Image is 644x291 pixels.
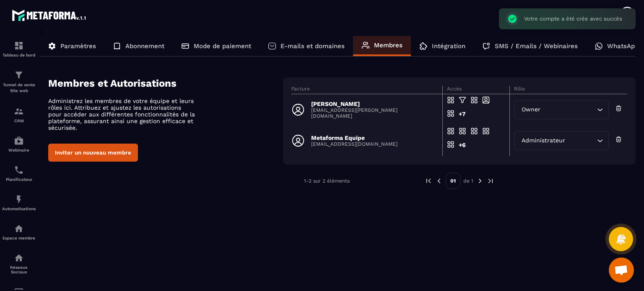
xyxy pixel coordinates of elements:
p: [PERSON_NAME] [311,100,437,107]
img: next [476,177,484,185]
th: Accès [443,86,510,94]
a: social-networksocial-networkRéseaux Sociaux [2,247,36,281]
span: Administrateur [519,136,567,145]
img: formation [14,41,24,51]
input: Search for option [542,105,595,114]
p: 1-2 sur 2 éléments [304,178,350,184]
img: formation [14,70,24,80]
div: Search for option [514,131,608,150]
img: automations [14,194,24,204]
a: automationsautomationsWebinaire [2,129,36,159]
a: automationsautomationsAutomatisations [2,188,36,217]
p: Espace membre [2,236,36,240]
img: prev [435,177,443,185]
p: 01 [446,173,460,189]
img: logo [12,8,87,23]
p: [EMAIL_ADDRESS][PERSON_NAME][DOMAIN_NAME] [311,107,437,119]
p: Intégration [432,42,465,50]
th: Rôle [510,86,627,94]
span: Owner [519,105,542,114]
p: Webinaire [2,148,36,152]
img: scheduler [14,165,24,175]
img: social-network [14,253,24,263]
p: CRM [2,118,36,123]
a: automationsautomationsEspace membre [2,217,36,247]
p: Metaforma Equipe [311,134,397,141]
th: Facture [291,86,442,94]
div: +7 [459,110,466,123]
p: Mode de paiement [194,42,251,50]
p: Abonnement [125,42,164,50]
a: formationformationTableau de bord [2,34,36,64]
p: SMS / Emails / Webinaires [495,42,578,50]
img: next [487,177,494,185]
div: +6 [459,141,466,154]
input: Search for option [567,136,595,145]
a: schedulerschedulerPlanificateur [2,159,36,188]
p: [EMAIL_ADDRESS][DOMAIN_NAME] [311,141,397,147]
h4: Membres et Autorisations [48,77,283,89]
p: Automatisations [2,206,36,211]
p: Administrez les membres de votre équipe et leurs rôles ici. Attribuez et ajustez les autorisation... [48,98,195,131]
p: E-mails et domaines [280,42,345,50]
button: Inviter un nouveau membre [48,144,138,162]
div: Ouvrir le chat [609,258,634,283]
p: Tunnel de vente Site web [2,82,36,94]
a: formationformationCRM [2,100,36,129]
p: Planificateur [2,177,36,182]
p: WhatsApp [607,42,639,50]
img: automations [14,136,24,146]
div: Search for option [514,100,608,119]
p: Réseaux Sociaux [2,265,36,274]
img: formation [14,106,24,116]
a: formationformationTunnel de vente Site web [2,64,36,100]
p: de 1 [463,178,473,184]
p: Membres [374,41,402,49]
img: automations [14,224,24,234]
img: prev [425,177,432,185]
div: > [39,28,636,201]
p: Paramètres [60,42,96,50]
p: Tableau de bord [2,53,36,57]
